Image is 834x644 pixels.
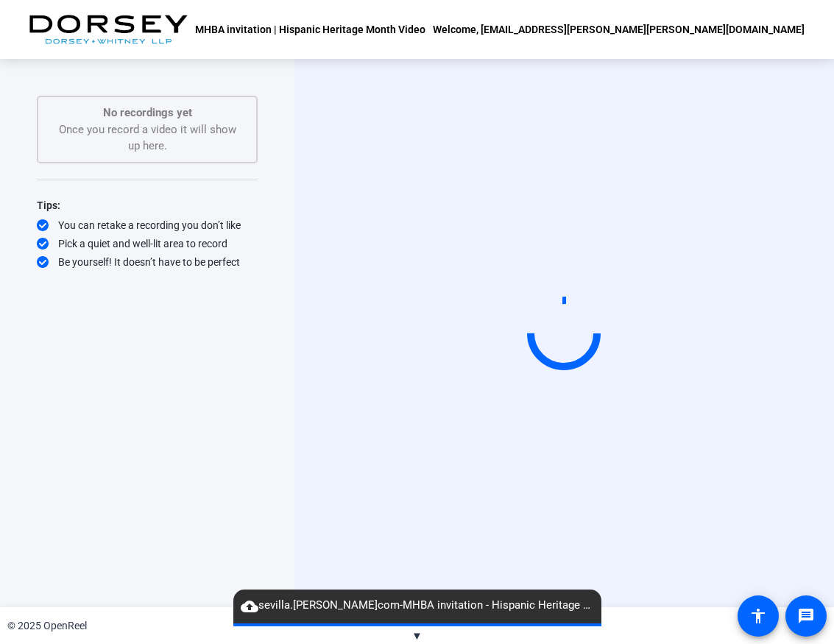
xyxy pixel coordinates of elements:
[29,15,188,44] img: OpenReel logo
[53,105,241,121] p: No recordings yet
[797,607,815,625] mat-icon: message
[433,21,805,38] div: Welcome, [EMAIL_ADDRESS][PERSON_NAME][PERSON_NAME][DOMAIN_NAME]
[233,597,601,615] span: sevilla.[PERSON_NAME]com-MHBA invitation - Hispanic Heritage Mont-MHBA invitation - Hispanic Heri...
[241,598,258,615] mat-icon: cloud_upload
[53,105,241,155] div: Once you record a video it will show up here.
[37,236,258,251] div: Pick a quiet and well-lit area to record
[37,255,258,269] div: Be yourself! It doesn’t have to be perfect
[7,618,87,634] div: © 2025 OpenReel
[37,197,258,214] div: Tips:
[37,218,258,233] div: You can retake a recording you don’t like
[411,629,423,643] span: ▼
[749,607,767,625] mat-icon: accessibility
[195,21,425,38] p: MHBA invitation | Hispanic Heritage Month Video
